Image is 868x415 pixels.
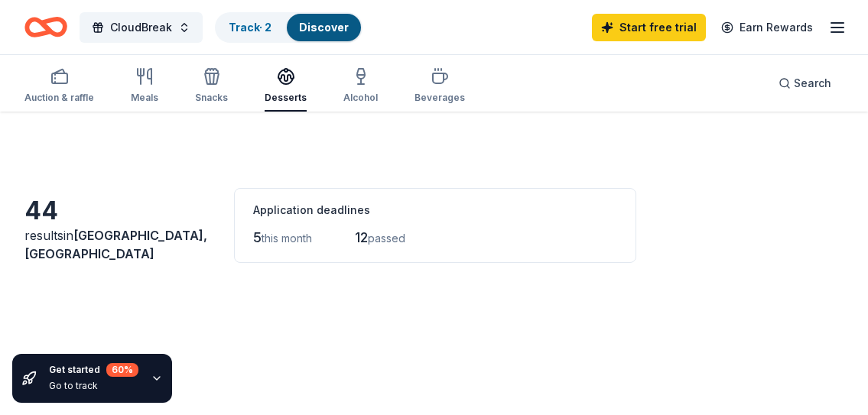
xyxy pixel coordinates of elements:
[106,363,138,377] div: 60 %
[229,21,271,34] a: Track· 2
[24,228,207,261] span: [GEOGRAPHIC_DATA], [GEOGRAPHIC_DATA]
[253,201,617,219] div: Application deadlines
[131,92,158,104] div: Meals
[24,9,67,45] a: Home
[368,232,405,245] span: passed
[414,61,465,112] button: Beverages
[24,196,216,226] div: 44
[215,12,362,43] button: Track· 2Discover
[794,74,831,92] span: Search
[712,14,822,41] a: Earn Rewards
[80,12,203,43] button: CloudBreak
[253,229,262,245] span: 5
[24,226,216,263] div: results
[343,61,378,112] button: Alcohol
[49,363,138,377] div: Get started
[195,61,228,112] button: Snacks
[265,92,307,104] div: Desserts
[262,232,312,245] span: this month
[299,21,349,34] a: Discover
[592,14,706,41] a: Start free trial
[195,92,228,104] div: Snacks
[24,61,94,112] button: Auction & raffle
[414,92,465,104] div: Beverages
[131,61,158,112] button: Meals
[355,229,368,245] span: 12
[343,92,378,104] div: Alcohol
[49,380,138,392] div: Go to track
[110,18,172,37] span: CloudBreak
[24,228,207,261] span: in
[265,61,307,112] button: Desserts
[766,68,844,99] button: Search
[24,92,94,104] div: Auction & raffle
